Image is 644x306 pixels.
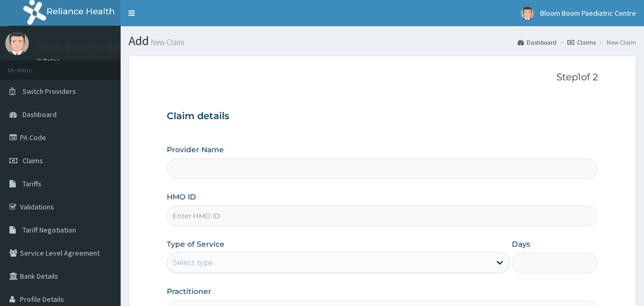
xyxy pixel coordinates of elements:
[37,57,62,65] a: Online
[167,111,597,122] h3: Claim details
[518,38,556,47] a: Dashboard
[173,257,213,268] div: Select type
[167,239,224,249] label: Type of Service
[23,87,76,96] span: Switch Providers
[167,206,597,226] input: Enter HMO ID
[167,72,597,83] p: Step 1 of 2
[167,286,211,297] label: Practitioner
[149,38,184,46] small: New Claim
[128,34,636,48] h1: Add
[597,38,636,47] li: New Claim
[512,239,530,249] label: Days
[23,225,76,235] span: Tariff Negotiation
[521,7,534,20] img: User Image
[37,43,162,52] p: Bloom Boom Paediatric Centre
[167,144,224,155] label: Provider Name
[23,179,41,188] span: Tariffs
[5,31,29,55] img: User Image
[167,192,196,202] label: HMO ID
[23,110,57,119] span: Dashboard
[23,156,43,165] span: Claims
[567,38,596,47] a: Claims
[540,8,636,18] span: Bloom Boom Paediatric Centre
